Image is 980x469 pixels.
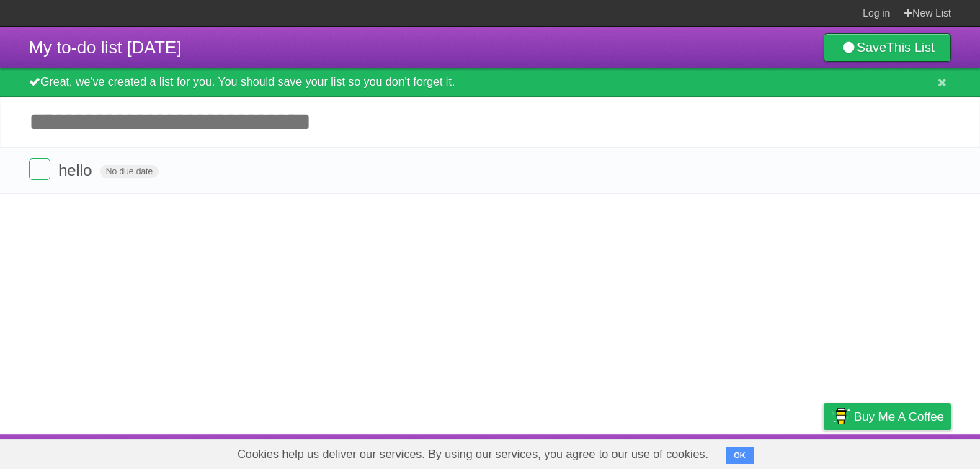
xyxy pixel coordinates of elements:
[29,37,182,57] span: My to-do list [DATE]
[726,447,754,464] button: OK
[29,158,50,180] label: Done
[824,33,951,62] a: SaveThis List
[824,403,951,430] a: Buy me a coffee
[632,438,662,465] a: About
[805,438,842,465] a: Privacy
[886,40,935,55] b: This List
[831,404,850,429] img: Buy me a coffee
[860,438,951,465] a: Suggest a feature
[756,438,788,465] a: Terms
[100,165,159,178] span: No due date
[680,438,738,465] a: Developers
[58,161,95,179] span: hello
[223,440,723,469] span: Cookies help us deliver our services. By using our services, you agree to our use of cookies.
[854,404,944,429] span: Buy me a coffee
